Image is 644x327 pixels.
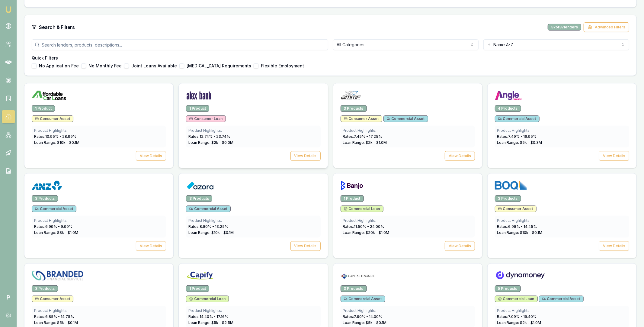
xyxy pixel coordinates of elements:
[495,181,527,190] img: BOQ Finance logo
[445,241,475,251] button: View Details
[34,128,164,133] div: Product Highlights:
[186,285,209,292] div: 1 Product
[188,128,318,133] div: Product Highlights:
[35,296,70,301] span: Consumer Asset
[186,195,212,202] div: 3 Products
[495,285,521,292] div: 5 Products
[343,320,387,325] span: Loan Range: $ 5 k - $ 0.1 M
[542,296,580,301] span: Commercial Asset
[548,24,581,31] div: 37 of 37 lenders
[498,116,536,121] span: Commercial Asset
[32,285,58,292] div: 3 Products
[5,6,12,13] img: emu-icon-u.png
[188,314,228,319] span: Rates: 14.40 % - 17.16 %
[88,64,122,68] label: No Monthly Fee
[333,83,482,168] a: AMMF logo3 ProductsConsumer AssetCommercial AssetProduct Highlights:Rates:7.45% - 17.25%Loan Rang...
[495,271,546,280] img: Dynamoney logo
[341,181,364,190] img: Banjo logo
[344,206,380,211] span: Commercial Loan
[341,285,367,292] div: 3 Products
[341,105,367,112] div: 3 Products
[333,173,482,258] a: Banjo logo1 ProductCommercial LoanProduct Highlights:Rates:11.50% - 24.00%Loan Range: $20k - $1.0...
[189,296,226,301] span: Commercial Loan
[2,291,15,304] span: P
[34,320,78,325] span: Loan Range: $ 5 k - $ 0.1 M
[188,224,228,229] span: Rates: 8.80 % - 13.25 %
[32,91,66,100] img: Affordable Car Loans logo
[34,134,76,139] span: Rates: 10.95 % - 28.99 %
[497,314,537,319] span: Rates: 7.09 % - 19.40 %
[497,308,627,313] div: Product Highlights:
[343,314,383,319] span: Rates: 7.90 % - 14.00 %
[187,64,251,68] label: [MEDICAL_DATA] Requirements
[131,64,177,68] label: Joint Loans Available
[34,140,79,145] span: Loan Range: $ 10 k - $ 0.1 M
[136,151,166,161] button: View Details
[189,206,227,211] span: Commercial Asset
[34,230,78,235] span: Loan Range: $ 8 k - $ 1.0 M
[32,55,629,61] h4: Quick Filters
[188,140,233,145] span: Loan Range: $ 2 k - $ 0.0 M
[495,105,521,112] div: 4 Products
[178,173,328,258] a: Azora logo3 ProductsCommercial AssetProduct Highlights:Rates:8.80% - 13.25%Loan Range: $10k - $0....
[35,116,70,121] span: Consumer Asset
[497,140,542,145] span: Loan Range: $ 5 k - $ 0.3 M
[343,128,473,133] div: Product Highlights:
[34,314,74,319] span: Rates: 6.85 % - 14.75 %
[136,241,166,251] button: View Details
[178,83,328,168] a: Alex Bank logo1 ProductConsumer LoanProduct Highlights:Rates:12.74% - 23.74%Loan Range: $2k - $0....
[186,91,212,100] img: Alex Bank logo
[344,116,379,121] span: Consumer Asset
[599,241,629,251] button: View Details
[39,24,75,31] h3: Search & Filters
[445,151,475,161] button: View Details
[497,224,537,229] span: Rates: 6.98 % - 14.45 %
[24,173,174,258] a: ANZ logo3 ProductsCommercial AssetProduct Highlights:Rates:6.99% - 9.99%Loan Range: $8k - $1.0MVi...
[584,22,629,32] button: Advanced Filters
[344,296,382,301] span: Commercial Asset
[32,271,83,280] img: Branded Financial Services logo
[498,206,533,211] span: Consumer Asset
[343,218,473,223] div: Product Highlights:
[32,181,62,190] img: ANZ logo
[188,230,234,235] span: Loan Range: $ 10 k - $ 0.1 M
[343,230,389,235] span: Loan Range: $ 20 k - $ 1.0 M
[341,271,375,280] img: Capital Finance logo
[343,140,387,145] span: Loan Range: $ 2 k - $ 1.0 M
[498,296,534,301] span: Commercial Loan
[599,151,629,161] button: View Details
[487,83,637,168] a: Angle Finance logo4 ProductsCommercial AssetProduct Highlights:Rates:7.49% - 16.95%Loan Range: $5...
[497,320,541,325] span: Loan Range: $ 2 k - $ 1.0 M
[497,230,543,235] span: Loan Range: $ 10 k - $ 0.1 M
[341,91,361,100] img: AMMF logo
[32,195,58,202] div: 3 Products
[188,134,230,139] span: Rates: 12.74 % - 23.74 %
[39,64,79,68] label: No Application Fee
[189,116,223,121] span: Consumer Loan
[188,320,233,325] span: Loan Range: $ 5 k - $ 2.5 M
[186,105,209,112] div: 1 Product
[188,308,318,313] div: Product Highlights:
[34,218,164,223] div: Product Highlights:
[34,308,164,313] div: Product Highlights:
[32,39,328,50] input: Search lenders, products, descriptions...
[32,105,55,112] div: 1 Product
[495,195,521,202] div: 3 Products
[487,173,637,258] a: BOQ Finance logo3 ProductsConsumer AssetProduct Highlights:Rates:6.98% - 14.45%Loan Range: $10k -...
[497,128,627,133] div: Product Highlights:
[188,218,318,223] div: Product Highlights:
[343,224,384,229] span: Rates: 11.50 % - 24.00 %
[387,116,425,121] span: Commercial Asset
[497,218,627,223] div: Product Highlights:
[24,83,174,168] a: Affordable Car Loans logo1 ProductConsumer AssetProduct Highlights:Rates:10.95% - 28.99%Loan Rang...
[343,134,382,139] span: Rates: 7.45 % - 17.25 %
[35,206,73,211] span: Commercial Asset
[290,241,321,251] button: View Details
[34,224,72,229] span: Rates: 6.99 % - 9.99 %
[186,181,214,190] img: Azora logo
[186,271,216,280] img: Capify logo
[341,195,364,202] div: 1 Product
[497,134,537,139] span: Rates: 7.49 % - 16.95 %
[261,64,304,68] label: Flexible Employment
[290,151,321,161] button: View Details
